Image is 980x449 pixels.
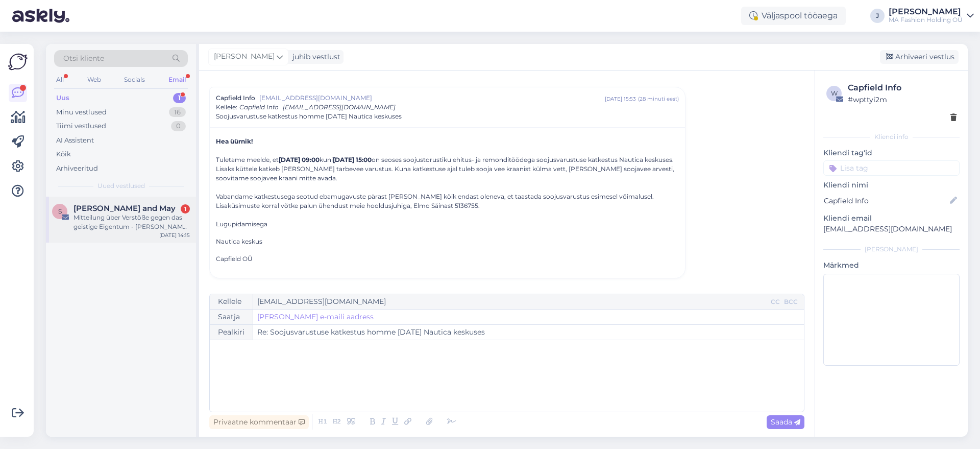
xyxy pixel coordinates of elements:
[122,73,147,86] div: Socials
[823,160,960,176] input: Lisa tag
[209,415,309,429] div: Privaatne kommentaar
[283,103,396,111] span: [EMAIL_ADDRESS][DOMAIN_NAME]
[823,245,960,254] div: [PERSON_NAME]
[166,73,188,86] div: Email
[58,207,62,215] span: S
[782,297,800,306] div: BCC
[823,224,960,234] p: [EMAIL_ADDRESS][DOMAIN_NAME]
[880,50,959,64] div: Arhiveeri vestlus
[889,16,963,24] div: MA Fashion Holding OÜ
[171,121,186,131] div: 0
[741,7,846,25] div: Väljaspool tööaega
[216,137,679,229] p: Tuletame meelde, et kuni on seoses soojustorustiku ehitus- ja remonditöödega soojusvarustuse katk...
[169,107,186,117] div: 16
[889,8,963,16] div: [PERSON_NAME]
[85,73,103,86] div: Web
[73,213,190,231] div: Mitteilung über Verstöße gegen das geistige Eigentum - [PERSON_NAME] and May
[259,93,605,103] span: [EMAIL_ADDRESS][DOMAIN_NAME]
[823,132,960,141] div: Kliendi info
[769,297,782,306] div: CC
[73,204,176,213] span: Slaughter and May
[848,94,957,105] div: # wpttyi2m
[848,82,957,94] div: Capfield Info
[216,103,237,111] span: Kellele :
[216,112,402,121] span: Soojusvarustuse katkestus homme [DATE] Nautica keskuses
[253,294,769,309] input: Recepient...
[56,135,94,146] div: AI Assistent
[56,93,69,103] div: Uus
[210,294,253,309] div: Kellele
[214,51,275,62] span: [PERSON_NAME]
[638,95,679,103] div: ( 28 minuti eest )
[824,195,948,206] input: Lisa nimi
[605,95,636,103] div: [DATE] 15:53
[253,325,804,340] input: Write subject here...
[54,73,66,86] div: All
[771,417,800,427] span: Saada
[239,103,279,111] span: Capfield Info
[288,52,340,62] div: juhib vestlust
[210,325,253,340] div: Pealkiri
[210,310,253,324] div: Saatja
[216,137,253,145] b: Hea üürnik!
[823,148,960,158] p: Kliendi tag'id
[56,121,106,131] div: Tiimi vestlused
[216,237,679,246] p: Nautica keskus
[159,231,190,239] div: [DATE] 14:15
[216,254,679,264] p: Capfield OÜ
[56,107,107,117] div: Minu vestlused
[279,156,320,163] b: [DATE] 09:00
[56,149,71,159] div: Kõik
[257,312,374,322] a: [PERSON_NAME] e-maili aadress
[823,213,960,224] p: Kliendi email
[63,53,104,64] span: Otsi kliente
[333,156,372,163] b: [DATE] 15:00
[870,9,885,23] div: J
[831,89,838,97] span: w
[889,8,974,24] a: [PERSON_NAME]MA Fashion Holding OÜ
[216,93,255,103] span: Capfield Info
[823,260,960,271] p: Märkmed
[8,52,28,72] img: Askly Logo
[181,204,190,214] div: 1
[173,93,186,103] div: 1
[56,163,98,174] div: Arhiveeritud
[823,180,960,191] p: Kliendi nimi
[97,181,145,191] span: Uued vestlused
